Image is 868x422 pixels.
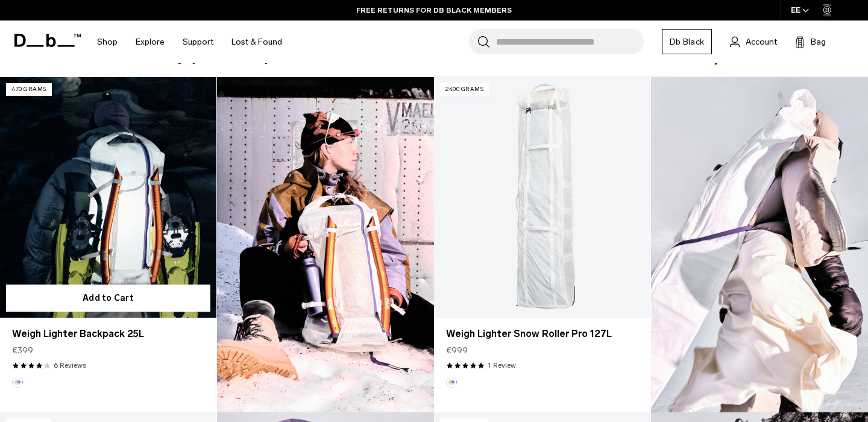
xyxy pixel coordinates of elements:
a: Account [730,34,777,49]
button: Add to Cart [6,285,210,312]
a: 1 reviews [488,360,516,371]
a: Support [183,20,213,63]
a: Db Black [662,29,712,54]
span: Bag [811,36,826,48]
p: 470 grams [6,83,52,96]
button: Aurora [12,377,23,388]
nav: Main Navigation [88,20,291,63]
a: Lost & Found [231,20,282,63]
button: Aurora [446,377,457,388]
a: FREE RETURNS FOR DB BLACK MEMBERS [356,5,512,16]
a: Shop [97,20,118,63]
a: Weigh Lighter Snow Roller Pro 127L [446,327,638,341]
a: 6 reviews [54,360,86,371]
span: €999 [446,344,468,357]
img: Content block image [217,77,434,412]
a: Weigh Lighter Backpack 25L [12,327,204,341]
a: Weigh Lighter Snow Roller Pro 127L [434,77,650,318]
button: Bag [795,34,826,49]
span: Account [746,36,777,48]
img: Content block image [651,77,868,412]
p: 2400 grams [440,83,489,96]
span: €399 [12,344,33,357]
a: Explore [136,20,165,63]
